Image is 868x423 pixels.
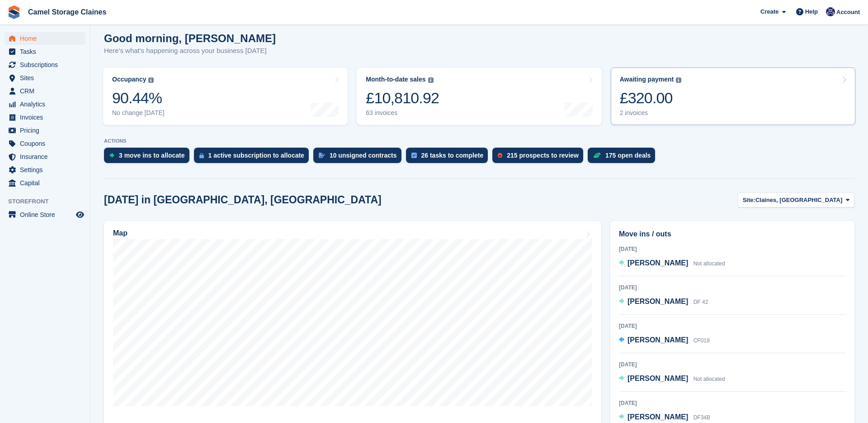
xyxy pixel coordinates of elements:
[104,32,276,44] h1: Good morning, [PERSON_NAME]
[588,148,660,168] a: 175 open deals
[20,137,74,150] span: Coupons
[8,197,90,206] span: Storefront
[619,284,846,292] div: [DATE]
[620,89,682,107] div: £320.00
[20,45,74,58] span: Tasks
[619,258,725,269] a: [PERSON_NAME] Not allocated
[208,152,304,159] div: 1 active subscription to allocate
[104,138,854,144] p: ACTIONS
[627,413,688,421] span: [PERSON_NAME]
[5,150,85,163] a: menu
[194,148,313,168] a: 1 active subscription to allocate
[5,124,85,137] a: menu
[428,77,434,83] img: icon-info-grey-7440780725fd019a000dd9b08b2336e03edf1995a4989e88bcd33f0948082b44.svg
[20,208,74,221] span: Online Store
[605,152,651,159] div: 175 open deals
[112,89,165,107] div: 90.44%
[693,376,725,382] span: Not allocated
[112,109,165,117] div: No change [DATE]
[619,373,725,385] a: [PERSON_NAME] Not allocated
[693,299,708,305] span: DF 42
[5,163,85,176] a: menu
[619,245,846,253] div: [DATE]
[366,109,439,117] div: 63 invoices
[20,111,74,124] span: Invoices
[5,32,85,45] a: menu
[330,152,397,159] div: 10 unsigned contracts
[411,153,417,158] img: task-75834270c22a3079a89374b754ae025e5fb1db73e45f91037f5363f120a921f8.svg
[20,124,74,137] span: Pricing
[619,322,846,330] div: [DATE]
[693,260,725,267] span: Not allocated
[619,399,846,407] div: [DATE]
[75,209,85,220] a: Preview store
[5,177,85,189] a: menu
[836,8,860,17] span: Account
[5,137,85,150] a: menu
[507,152,579,159] div: 215 prospects to review
[20,98,74,111] span: Analytics
[611,67,855,125] a: Awaiting payment £320.00 2 invoices
[627,298,688,305] span: [PERSON_NAME]
[109,153,114,158] img: move_ins_to_allocate_icon-fdf77a2bb77ea45bf5b3d319d69a93e2d87916cf1d5bf7949dd705db3b84f3ca.svg
[743,196,755,205] span: Site:
[421,152,484,159] div: 26 tasks to complete
[5,58,85,71] a: menu
[738,192,854,207] button: Site: Claines, [GEOGRAPHIC_DATA]
[492,148,588,168] a: 215 prospects to review
[7,5,21,19] img: stora-icon-8386f47178a22dfd0bd8f6a31ec36ba5ce8667c1dd55bd0f319d3a0aa187defe.svg
[20,163,74,176] span: Settings
[112,76,146,83] div: Occupancy
[313,148,406,168] a: 10 unsigned contracts
[104,46,276,56] p: Here's what's happening across your business [DATE]
[676,77,681,83] img: icon-info-grey-7440780725fd019a000dd9b08b2336e03edf1995a4989e88bcd33f0948082b44.svg
[357,67,601,125] a: Month-to-date sales £10,810.92 63 invoices
[366,76,425,83] div: Month-to-date sales
[620,76,674,83] div: Awaiting payment
[104,148,194,168] a: 3 move ins to allocate
[5,85,85,97] a: menu
[620,109,682,117] div: 2 invoices
[406,148,493,168] a: 26 tasks to complete
[20,150,74,163] span: Insurance
[24,5,110,19] a: Camel Storage Claines
[693,414,710,421] span: DF34B
[498,153,502,158] img: prospect-51fa495bee0391a8d652442698ab0144808aea92771e9ea1ae160a38d050c398.svg
[619,229,846,240] h2: Move ins / outs
[119,152,185,159] div: 3 move ins to allocate
[805,7,818,16] span: Help
[20,58,74,71] span: Subscriptions
[693,337,710,344] span: CF019
[5,208,85,221] a: menu
[5,111,85,124] a: menu
[199,153,204,159] img: active_subscription_to_allocate_icon-d502201f5373d7db506a760aba3b589e785aa758c864c3986d89f69b8ff3...
[627,336,688,344] span: [PERSON_NAME]
[113,229,127,237] h2: Map
[20,72,74,84] span: Sites
[755,196,842,205] span: Claines, [GEOGRAPHIC_DATA]
[5,45,85,58] a: menu
[627,259,688,267] span: [PERSON_NAME]
[627,375,688,382] span: [PERSON_NAME]
[619,335,710,346] a: [PERSON_NAME] CF019
[5,98,85,111] a: menu
[20,85,74,97] span: CRM
[148,77,154,83] img: icon-info-grey-7440780725fd019a000dd9b08b2336e03edf1995a4989e88bcd33f0948082b44.svg
[593,152,601,159] img: deal-1b604bf984904fb50ccaf53a9ad4b4a5d6e5aea283cecdc64d6e3604feb123c2.svg
[760,7,778,16] span: Create
[366,89,439,107] div: £10,810.92
[5,72,85,84] a: menu
[104,194,382,206] h2: [DATE] in [GEOGRAPHIC_DATA], [GEOGRAPHIC_DATA]
[619,296,708,308] a: [PERSON_NAME] DF 42
[619,361,846,369] div: [DATE]
[103,67,348,125] a: Occupancy 90.44% No change [DATE]
[20,32,74,45] span: Home
[319,153,325,158] img: contract_signature_icon-13c848040528278c33f63329250d36e43548de30e8caae1d1a13099fd9432cc5.svg
[826,7,835,16] img: Rod
[20,177,74,189] span: Capital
